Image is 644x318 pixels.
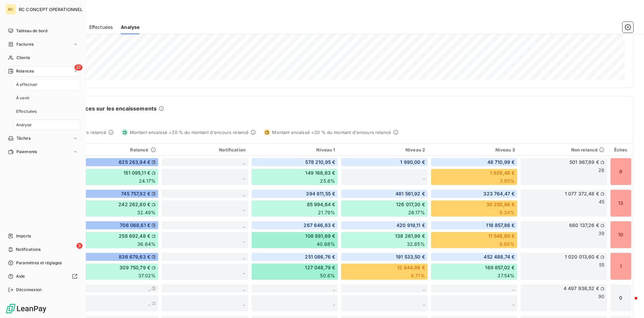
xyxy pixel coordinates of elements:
[118,201,150,208] span: 242 262,80 €
[599,262,604,268] span: 55
[243,222,245,228] span: _
[74,147,156,152] div: Relancé
[565,190,599,197] span: 1 077 372,48 €
[76,243,83,249] span: 3
[16,287,42,293] span: Déconnexion
[513,285,515,291] span: _
[523,147,604,152] div: Non relancé
[408,209,425,216] span: 26.17%
[120,222,150,229] span: 706 068,61 €
[119,159,150,166] span: 625 263,94 €
[598,167,604,174] span: 26
[333,300,335,306] span: _
[483,190,515,197] span: 323 764,47 €
[565,254,599,260] span: 1 020 013,60 €
[119,264,150,271] span: 309 750,79 €
[304,222,335,229] span: 267 646,83 €
[598,293,604,300] span: 90
[499,209,515,216] span: 9.34%
[5,303,47,314] img: Logo LeanPay
[513,300,515,306] span: _
[243,300,245,306] span: _
[305,233,335,239] span: 108 881,69 €
[610,189,632,217] div: 13
[123,170,150,176] span: 151 095,11 €
[396,254,425,260] span: 191 533,50 €
[243,254,245,260] span: _
[16,135,31,141] span: Tâches
[610,253,632,280] div: 1
[305,170,335,176] span: 149 168,63 €
[243,159,245,165] span: _
[400,159,425,166] span: 1 990,00 €
[490,170,515,176] span: 1 926,48 €
[19,7,83,12] span: RC CONCEPT OPERATIONNEL
[621,295,637,311] iframe: Intercom live chat
[317,241,335,247] span: 40.68%
[563,285,599,292] span: 4 497 936,52 €
[486,222,515,229] span: 116 857,86 €
[423,174,425,180] span: _
[599,198,604,205] span: 45
[320,272,335,279] span: 50.6%
[305,254,335,260] span: 251 086,76 €
[610,284,632,312] div: 0
[318,209,335,216] span: 21.79%
[16,28,47,34] span: Tableau de bord
[488,233,515,239] span: 11 548,80 €
[570,159,599,166] span: 501 967,89 €
[397,264,425,271] span: 12 844,98 €
[610,221,632,248] div: 10
[569,222,599,229] span: 660 137,26 €
[137,241,156,247] span: 36.64%
[243,174,245,180] span: _
[219,147,246,152] span: Notification
[121,24,140,31] span: Analyse
[5,271,80,282] a: Aide
[423,285,425,291] span: _
[16,149,37,155] span: Paiements
[119,254,150,260] span: 836 679,63 €
[148,300,150,306] span: _
[16,68,34,74] span: Relances
[243,191,245,196] span: _
[89,24,113,31] span: Effectuées
[16,55,30,61] span: Clients
[306,190,335,197] span: 394 611,55 €
[16,273,25,279] span: Aide
[613,147,629,152] div: Échec
[320,178,335,184] span: 25.8%
[5,4,16,15] div: RC
[495,147,515,152] span: Niveau 3
[41,104,157,112] h6: Impact des relances sur les encaissements
[316,147,335,152] span: Niveau 1
[272,130,391,135] span: Montant encaissé <20 % du montant d'encours relancé
[486,201,515,208] span: 30 250,86 €
[16,122,32,128] span: Analyse
[500,178,515,184] span: 3.95%
[305,264,335,271] span: 127 048,79 €
[130,130,249,135] span: Montant encaissé >20 % du montant d'encours relancé
[243,206,245,211] span: _
[121,190,150,197] span: 745 757,92 €
[406,147,425,152] span: Niveau 2
[139,178,156,184] span: 24.17%
[497,272,515,279] span: 37.54%
[307,201,335,208] span: 85 994,64 €
[243,285,245,291] span: _
[16,95,30,101] span: À venir
[411,272,425,279] span: 6.71%
[243,237,245,243] span: _
[485,264,515,271] span: 169 857,02 €
[243,269,245,274] span: _
[16,41,34,47] span: Factures
[396,201,425,208] span: 126 017,30 €
[74,64,83,71] span: 27
[484,254,515,260] span: 452 488,74 €
[119,233,150,239] span: 258 692,48 €
[16,108,37,115] span: Effectuées
[148,285,150,291] span: _
[16,246,41,253] span: Notifications
[598,230,604,237] span: 39
[395,190,425,197] span: 481 561,92 €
